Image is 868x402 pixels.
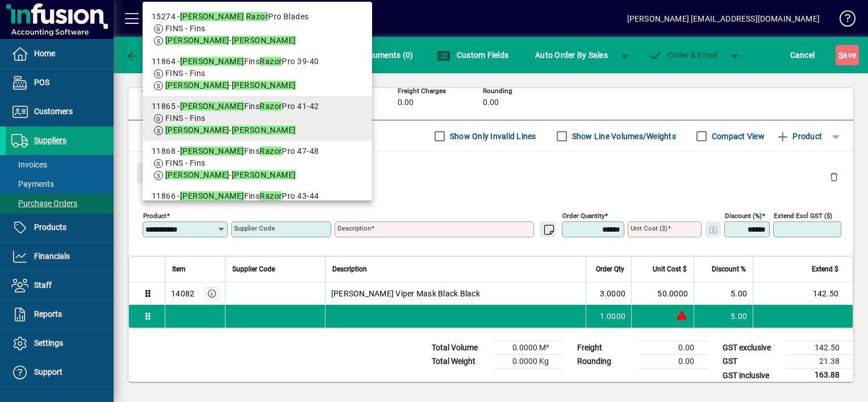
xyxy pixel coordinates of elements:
[6,40,114,68] a: Home
[820,171,848,182] app-page-header-button: Delete
[640,355,708,368] td: 0.00
[494,355,562,368] td: 0.0000 Kg
[6,155,114,174] a: Invoices
[717,368,785,383] td: GST inclusive
[434,45,511,65] button: Custom Fields
[232,125,296,135] em: [PERSON_NAME]
[774,212,832,220] mat-label: Extend excl GST ($)
[570,131,676,142] label: Show Line Volumes/Weights
[246,12,268,21] em: Razor
[6,213,114,242] a: Products
[165,36,296,45] span: -
[165,170,296,179] span: -
[134,167,178,178] app-page-header-button: Close
[143,51,372,96] mat-option: 11864 - Mares Fins Razor Pro 39-40
[6,69,114,97] a: POS
[34,78,49,87] span: POS
[152,56,363,68] div: 11864 - Fins Pro 39-40
[143,141,372,186] mat-option: 11868 - Mares Fins Razor Pro 47-48
[6,174,114,194] a: Payments
[143,212,166,220] mat-label: Product
[152,190,363,202] div: 11866 - Fins Pro 43-44
[494,341,562,355] td: 0.0000 M³
[143,6,372,51] mat-option: 15274 - Mares Razor Pro Blades
[812,263,838,275] span: Extend $
[34,223,66,232] span: Products
[232,81,296,90] em: [PERSON_NAME]
[649,51,718,60] span: Order & Email
[694,282,753,305] td: 5.00
[6,271,114,300] a: Staff
[838,46,856,64] span: ave
[11,179,54,189] span: Payments
[232,263,275,275] span: Supplier Code
[180,12,244,21] em: [PERSON_NAME]
[137,163,176,183] button: Close
[260,146,282,156] em: Razor
[694,305,753,328] td: 5.00
[753,282,853,305] td: 142.50
[398,98,414,107] span: 0.00
[152,11,363,23] div: 15274 - Pro Blades
[820,163,848,190] button: Delete
[260,191,282,200] em: Razor
[165,158,206,167] span: FINS - Fins
[143,96,372,141] mat-option: 11865 - Mares Fins Razor Pro 41-42
[180,146,244,156] em: [PERSON_NAME]
[836,45,859,65] button: Save
[6,98,114,126] a: Customers
[260,57,282,66] em: Razor
[165,69,206,78] span: FINS - Fins
[165,125,229,135] em: [PERSON_NAME]
[180,102,244,111] em: [PERSON_NAME]
[483,98,499,107] span: 0.00
[34,107,73,116] span: Customers
[232,36,296,45] em: [PERSON_NAME]
[586,305,631,328] td: 1.0000
[11,199,77,208] span: Purchase Orders
[34,49,55,58] span: Home
[34,367,62,376] span: Support
[123,45,166,65] button: Back
[165,125,296,135] span: -
[34,338,63,347] span: Settings
[426,355,494,368] td: Total Weight
[165,24,206,33] span: FINS - Fins
[426,341,494,355] td: Total Volume
[448,131,536,142] label: Show Only Invalid Lines
[128,152,853,193] div: Product
[165,36,229,45] em: [PERSON_NAME]
[152,101,363,112] div: 11865 - Fins Pro 41-42
[586,282,631,305] td: 3.0000
[180,191,244,200] em: [PERSON_NAME]
[152,145,363,157] div: 11868 - Fins Pro 47-48
[785,355,853,368] td: 21.38
[165,81,229,90] em: [PERSON_NAME]
[710,131,765,142] label: Compact View
[260,102,282,111] em: Razor
[571,355,640,368] td: Rounding
[437,51,508,60] span: Custom Fields
[114,45,176,65] app-page-header-button: Back
[165,170,229,179] em: [PERSON_NAME]
[165,81,296,90] span: -
[640,341,708,355] td: 0.00
[6,194,114,213] a: Purchase Orders
[180,57,244,66] em: [PERSON_NAME]
[34,252,70,261] span: Financials
[717,341,785,355] td: GST exclusive
[643,45,724,65] button: Order & Email
[529,45,614,65] button: Auto Order By Sales
[6,329,114,358] a: Settings
[717,355,785,368] td: GST
[171,288,194,299] div: 14082
[535,46,608,64] span: Auto Order By Sales
[34,309,62,319] span: Reports
[631,282,694,305] td: 50.0000
[11,160,47,169] span: Invoices
[340,51,414,60] span: Documents (0)
[571,341,640,355] td: Freight
[712,263,746,275] span: Discount %
[562,212,604,220] mat-label: Order Quantity
[653,263,687,275] span: Unit Cost $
